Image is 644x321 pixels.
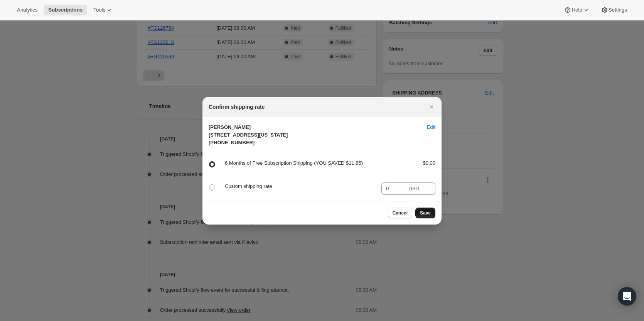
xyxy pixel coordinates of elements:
span: Analytics [17,7,37,13]
span: Help [572,7,582,13]
button: Tools [89,5,118,15]
button: Close [426,101,437,112]
span: [PERSON_NAME] [STREET_ADDRESS][US_STATE] [PHONE_NUMBER] [209,124,288,145]
span: Subscriptions [48,7,83,13]
button: Save [415,208,435,218]
button: Subscriptions [44,5,87,15]
div: Open Intercom Messenger [618,287,636,306]
span: Cancel [393,210,408,216]
button: Cancel [388,208,412,218]
p: 6 Months of Free Subscription Shipping (YOU SAVED $11.85) [225,159,410,167]
span: Save [420,210,431,216]
span: Settings [609,7,627,13]
button: Settings [596,5,632,15]
span: Edit [427,123,435,131]
span: $0.00 [423,160,435,166]
span: Tools [93,7,105,13]
span: USD [409,186,419,191]
p: Custom shipping rate [225,182,375,190]
h2: Confirm shipping rate [209,103,265,111]
button: Help [559,5,594,15]
button: Analytics [12,5,42,15]
button: Edit [422,121,440,133]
